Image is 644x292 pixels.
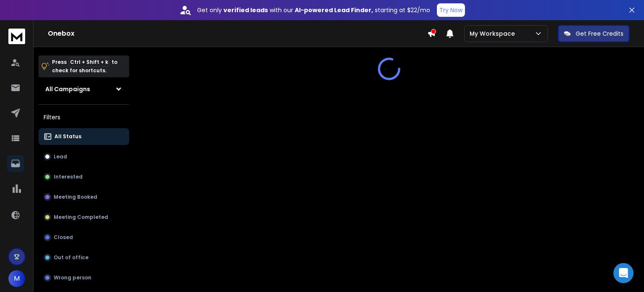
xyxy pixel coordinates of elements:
button: Out of office [39,249,129,266]
button: M [8,270,25,287]
p: All Status [55,133,81,140]
strong: AI-powered Lead Finder, [295,6,373,14]
p: Meeting Completed [54,214,108,221]
p: Get Free Credits [576,29,623,38]
button: All Campaigns [39,81,129,97]
p: Out of office [54,254,88,261]
button: Wrong person [39,269,129,286]
p: Meeting Booked [54,194,97,200]
img: logo [8,29,25,44]
button: Meeting Booked [39,189,129,205]
button: Get Free Credits [558,25,629,42]
span: Ctrl + Shift + k [69,57,109,67]
p: My Workspace [470,29,518,38]
p: Press to check for shortcuts. [52,58,117,75]
button: All Status [39,128,129,145]
p: Lead [54,153,67,160]
button: Interested [39,168,129,185]
button: Try Now [437,3,465,17]
strong: verified leads [223,6,268,14]
p: Wrong person [54,274,91,281]
button: Lead [39,148,129,165]
button: Meeting Completed [39,209,129,226]
h1: Onebox [48,29,427,39]
h1: All Campaigns [45,85,90,93]
p: Get only with our starting at $22/mo [197,6,430,14]
p: Closed [54,234,73,241]
h3: Filters [39,111,129,123]
p: Interested [54,174,83,180]
p: Try Now [439,6,462,14]
div: Open Intercom Messenger [613,263,634,283]
button: Closed [39,229,129,246]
